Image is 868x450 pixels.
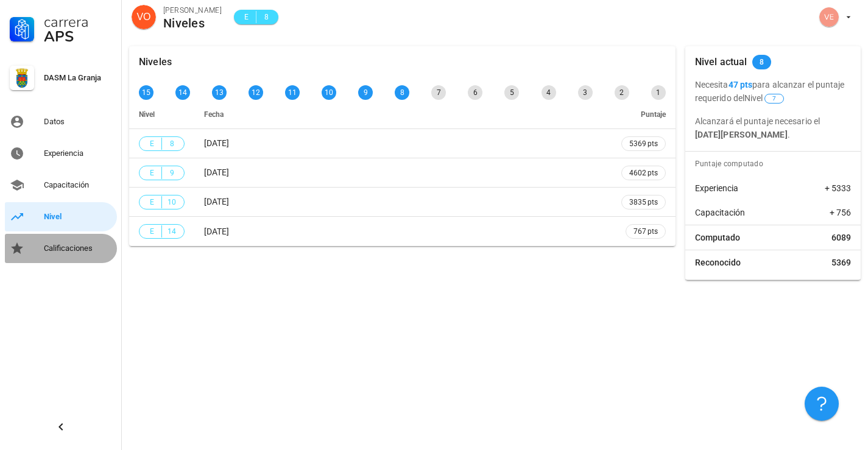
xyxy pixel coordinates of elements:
span: Puntaje [641,110,666,119]
span: 10 [167,196,177,208]
span: E [147,167,157,179]
span: Experiencia [695,182,738,194]
b: [DATE][PERSON_NAME] [695,130,788,139]
a: Experiencia [5,139,117,168]
div: Puntaje computado [690,152,861,176]
div: avatar [132,5,156,29]
a: Nivel [5,202,117,231]
div: Experiencia [44,149,112,158]
span: Reconocido [695,256,741,269]
span: 5369 pts [629,138,658,150]
span: 8 [261,11,271,23]
span: E [147,138,157,150]
div: [PERSON_NAME] [163,4,222,16]
a: Calificaciones [5,234,117,263]
span: [DATE] [204,197,229,206]
span: E [147,225,157,237]
span: 5369 [831,256,851,269]
div: 5 [504,85,519,100]
span: Fecha [204,110,224,119]
div: 2 [615,85,629,100]
div: 12 [249,85,263,100]
th: Nivel [129,100,194,129]
span: 9 [167,167,177,179]
span: [DATE] [204,167,229,177]
span: 767 pts [633,225,658,237]
div: 9 [358,85,373,100]
a: Datos [5,107,117,136]
div: 13 [212,85,227,100]
div: Capacitación [44,180,112,190]
p: Alcanzará el puntaje necesario el . [695,114,851,141]
div: 8 [395,85,409,100]
div: 1 [651,85,666,100]
span: 7 [772,94,776,103]
th: Fecha [194,100,612,129]
span: [DATE] [204,138,229,148]
span: Nivel [139,110,155,119]
div: 10 [322,85,336,100]
div: Carrera [44,15,112,29]
div: 4 [542,85,556,100]
div: Niveles [163,16,222,30]
span: + 5333 [825,182,851,194]
span: E [147,196,157,208]
span: + 756 [830,206,851,219]
span: 14 [167,225,177,237]
th: Puntaje [612,100,676,129]
p: Necesita para alcanzar el puntaje requerido del [695,78,851,105]
span: Nivel [744,93,785,103]
div: avatar [819,7,839,27]
span: Capacitación [695,206,745,219]
span: Computado [695,231,740,244]
div: Datos [44,117,112,127]
a: Capacitación [5,171,117,200]
div: 11 [285,85,300,100]
div: Nivel [44,212,112,222]
span: 8 [760,55,764,69]
span: [DATE] [204,227,229,236]
b: 47 pts [729,80,753,90]
div: 14 [175,85,190,100]
span: 8 [167,138,177,150]
div: 6 [468,85,482,100]
span: VO [136,5,150,29]
div: DASM La Granja [44,73,112,83]
span: 3835 pts [629,196,658,208]
span: 6089 [831,231,851,244]
div: 3 [578,85,593,100]
div: 15 [139,85,153,100]
div: Calificaciones [44,244,112,253]
div: Niveles [139,46,172,78]
div: 7 [431,85,446,100]
span: 4602 pts [629,167,658,179]
span: E [241,11,251,23]
div: Nivel actual [695,46,747,78]
div: APS [44,29,112,44]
